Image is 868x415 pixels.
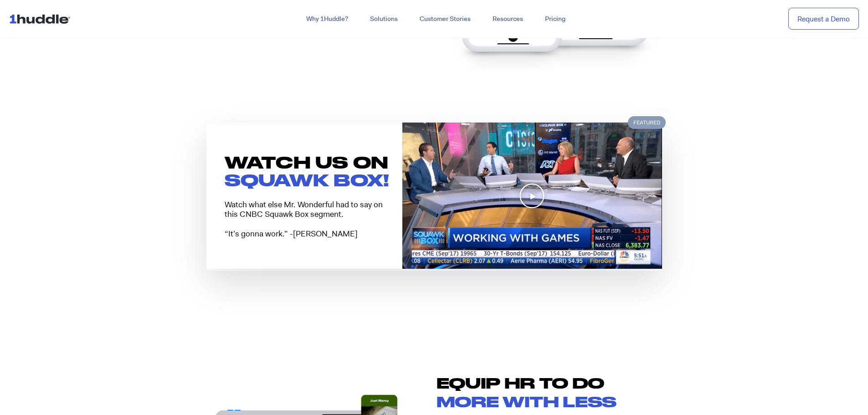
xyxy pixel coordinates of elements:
[482,11,534,27] a: Resources
[225,152,402,173] h3: WATCH US ON
[225,228,384,240] p: “It’s gonna work.” -[PERSON_NAME]
[359,11,409,27] a: Solutions
[519,183,545,209] div: Play Video
[437,376,651,390] h2: Equip HR TO DO
[225,200,384,219] p: Watch what else Mr. Wonderful had to say on this CNBC Squawk Box segment.
[628,116,666,129] span: Featured
[788,8,859,30] a: Request a Demo
[437,395,651,409] h2: more with less
[295,11,359,27] a: Why 1Huddle?
[9,10,74,27] img: ...
[409,11,482,27] a: Customer Stories
[225,169,402,191] h3: SQUAWK BOX!
[534,11,576,27] a: Pricing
